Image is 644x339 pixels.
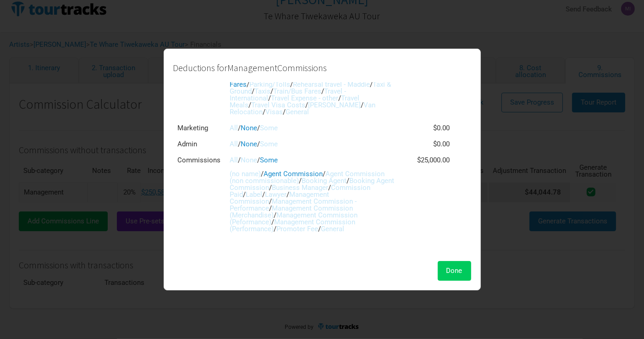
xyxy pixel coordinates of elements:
[238,140,241,148] span: /
[329,183,331,192] span: /
[274,211,277,219] span: /
[272,218,275,226] span: /
[446,267,462,275] span: Done
[302,177,347,185] a: Booking Agent
[400,120,455,136] td: $0.00
[246,190,263,199] a: Label
[323,170,326,178] span: /
[265,190,287,199] a: Lawyer
[258,140,260,148] span: /
[277,225,319,233] a: Promoter Fee
[230,211,358,226] a: Management Commission (Peformance)
[260,124,278,132] a: Some
[400,136,455,152] td: $0.00
[321,225,345,233] a: General
[400,152,455,237] td: $25,000.00
[272,183,329,192] a: Business Manager
[243,190,246,199] span: /
[241,156,258,164] a: None
[230,197,357,212] a: Management Commission - Performance
[230,170,385,185] a: Agent Commission (non commissionable)
[260,140,278,148] a: Some
[230,183,371,199] a: Commission Paid
[260,156,278,164] a: Some
[270,204,272,212] span: /
[238,156,241,164] span: /
[347,177,350,185] span: /
[270,197,272,206] span: /
[438,261,471,281] button: Done
[261,170,264,178] span: /
[258,124,260,132] span: /
[230,177,395,192] a: Booking Agent Commission
[264,170,323,178] a: Agent Commission
[230,140,238,148] a: All
[258,156,260,164] span: /
[230,156,238,164] a: All
[230,190,330,206] a: Management Commission
[230,170,261,178] a: (no name)
[274,225,277,233] span: /
[238,124,241,132] span: /
[241,124,258,132] a: None
[230,218,356,233] a: Management Commission (Performance)
[287,190,290,199] span: /
[173,136,226,152] td: Admin
[173,120,226,136] td: Marketing
[173,152,226,237] td: Commissions
[299,177,302,185] span: /
[270,183,272,192] span: /
[230,204,353,219] a: Management Commission (Merchandise)
[263,190,265,199] span: /
[319,225,321,233] span: /
[241,140,258,148] a: None
[230,124,238,132] a: All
